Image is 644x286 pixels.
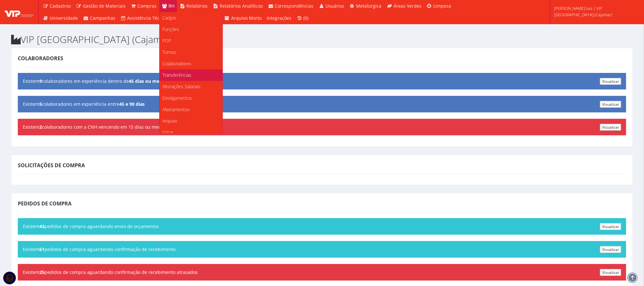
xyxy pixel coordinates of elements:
[163,83,201,89] span: Alterações Salariais
[40,12,81,24] a: Universidade
[138,3,157,9] span: Compras
[160,115,223,127] a: Arquivo
[160,46,223,58] a: Turnos
[163,15,176,21] span: Cargos
[39,78,42,84] b: 9
[600,269,621,276] a: Visualizar
[18,73,626,89] div: Existem colaboradores em experiência dentro de
[39,223,45,229] b: 43
[119,101,145,107] b: 45 e 90 dias
[275,3,314,9] span: Correspondências
[163,72,192,78] span: Transferências
[304,15,309,21] span: (0)
[163,38,171,44] span: POP
[160,35,223,46] a: POP
[163,118,177,124] span: Arquivo
[356,3,382,9] span: Metalúrgica
[267,15,291,21] span: Integrações
[5,7,33,17] img: logo
[600,246,621,253] a: Visualizar
[163,26,180,32] span: Funções
[222,12,264,24] a: Arquivo Morto
[163,106,190,112] span: Afastamentos
[18,200,72,207] span: Pedidos de Compra
[39,124,42,130] b: 2
[50,15,78,21] span: Universidade
[39,101,42,107] b: 5
[160,58,223,69] a: Colaboradores
[129,78,167,84] b: 45 dias ou menos
[160,69,223,81] a: Transferências
[187,3,208,9] span: Relatórios
[18,55,63,62] span: Colaboradores
[163,61,192,67] span: Colaboradores
[434,3,451,9] span: Limpeza
[220,3,263,9] span: Relatórios Analíticos
[18,119,626,135] div: Existem colaboradores com a CNH vencendo em 15 dias ou menos
[231,15,262,21] span: Arquivo Morto
[160,92,223,104] a: Desligamentos
[11,34,633,45] h2: VIP [GEOGRAPHIC_DATA] (Cajamar)
[554,5,636,18] span: [PERSON_NAME].luis | VIP [GEOGRAPHIC_DATA] (Cajamar)
[18,96,626,112] div: Existem colaboradores em experiência entre
[127,15,169,21] span: Assistência Técnica
[163,129,174,135] span: Faltas
[264,12,294,24] a: Integrações
[294,12,311,24] a: (0)
[18,218,626,235] div: Existem pedidos de compra aguardando envio de orçamentos
[18,264,626,281] div: Existem pedidos de compra aguardando confirmação de recebimento atrasados
[600,78,621,85] a: Visualizar
[163,49,176,55] span: Turnos
[394,3,421,9] span: Áreas Verdes
[39,269,45,275] b: 25
[160,104,223,115] a: Afastamentos
[39,246,45,252] b: 61
[325,3,344,9] span: Usuários
[18,241,626,258] div: Existem pedidos de compra aguardando confirmação de recebimento
[81,12,118,24] a: Campanhas
[83,3,126,9] span: Gestão de Materiais
[160,81,223,92] a: Alterações Salariais
[600,124,621,131] a: Visualizar
[118,12,171,24] a: Assistência Técnica
[163,95,192,101] span: Desligamentos
[160,12,223,24] a: Cargos
[160,24,223,35] a: Funções
[600,101,621,108] a: Visualizar
[600,223,621,230] a: Visualizar
[50,3,71,9] span: Cadastros
[160,127,223,138] a: Faltas
[18,162,85,169] span: Solicitações de Compra
[168,3,175,9] span: RH
[90,15,115,21] span: Campanhas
